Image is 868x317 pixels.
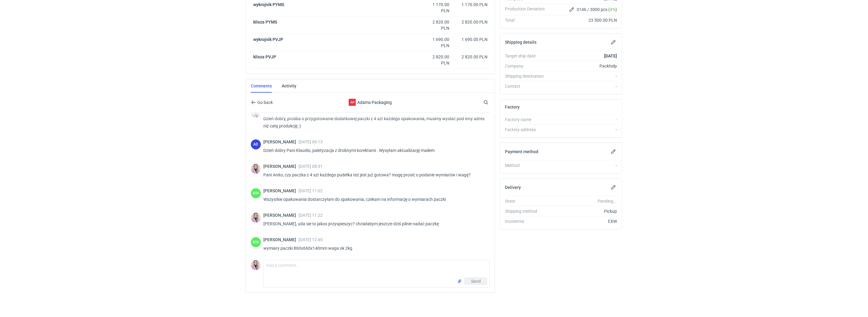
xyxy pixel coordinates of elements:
[568,6,576,13] button: Edit production Deviation
[505,185,521,190] h2: Delivery
[263,245,485,252] p: wymiary paczki 860x660x140mm waga ok 2kg
[251,188,261,198] div: Małgorzata Nowotna
[424,54,449,66] div: 2 820.00 PLN
[550,73,617,79] div: -
[550,17,617,23] div: 23 500.00 PLN
[505,198,550,204] div: State
[251,79,272,93] a: Comments
[251,213,261,223] img: Klaudia Wiśniewska
[550,83,617,89] div: -
[299,164,323,169] span: [DATE] 08:31
[550,218,617,224] div: EXW
[550,127,617,133] div: -
[505,17,550,23] div: Total
[505,40,537,45] h2: Shipping details
[256,100,273,105] span: Go back
[253,20,277,24] strong: klisza PYMS
[263,196,485,203] p: Wszystkie opakowania dostarczyłam do spakowania, czekam na informację o wymiarach paczki
[251,237,261,247] figcaption: MN
[454,36,488,42] div: 1 690.00 PLN
[349,99,356,106] div: Adams Packaging
[550,63,617,69] div: Packhelp
[299,213,323,218] span: [DATE] 11:22
[320,99,421,106] div: Adams Packaging
[251,188,261,198] figcaption: MN
[251,99,273,106] button: Go back
[263,164,299,169] span: [PERSON_NAME]
[482,99,502,106] input: Search
[505,6,550,13] div: Production Deviation
[263,188,299,193] span: [PERSON_NAME]
[253,37,283,42] strong: wykrojnik PVJP
[253,2,284,7] strong: wykrojnik PYMS
[505,162,550,168] div: Method
[505,116,550,123] div: Factory name
[263,139,299,144] span: [PERSON_NAME]
[505,105,520,109] h2: Factory
[610,7,616,12] span: 4%
[610,148,617,155] button: Edit payment method
[505,53,550,59] div: Target ship date
[251,237,261,247] div: Małgorzata Nowotna
[263,237,299,242] span: [PERSON_NAME]
[424,19,449,31] div: 2 820.00 PLN
[253,54,276,59] strong: klisza PVJP
[604,53,617,58] strong: [DATE]
[610,39,617,46] button: Edit shipping details
[505,73,550,79] div: Shipping destination
[577,6,617,13] span: 3146 / 3000 pcs ( )
[251,139,261,149] div: Anita Dolczewska
[251,164,261,174] img: Klaudia Wiśniewska
[349,99,356,106] figcaption: AP
[263,171,485,179] p: Pani Anito, czy paczka z 4 szt każdego pudełka też jest już gotowa? mogę prosić o podanie wymiaró...
[598,199,617,204] em: Pending...
[263,115,485,130] p: Dzień dobry, prośba o przygotowanie dodatkowej paczki z 4 szt każdego opakowania, musimy wysłać p...
[550,116,617,123] div: -
[299,188,323,193] span: [DATE] 11:02
[454,19,488,25] div: 2 820.00 PLN
[424,36,449,49] div: 1 690.00 PLN
[471,279,481,283] span: Send
[550,208,617,214] div: Pickup
[610,184,617,191] button: Edit delivery details
[299,237,323,242] span: [DATE] 12:49
[251,108,261,118] img: Klaudia Wiśniewska
[251,139,261,149] figcaption: AD
[454,54,488,60] div: 2 820.00 PLN
[263,213,299,218] span: [PERSON_NAME]
[251,260,261,270] img: Klaudia Wiśniewska
[465,278,487,285] button: Send
[505,218,550,224] div: Incoterms
[550,162,617,168] div: -
[505,208,550,214] div: Shipping method
[299,139,323,144] span: [DATE] 06:13
[505,83,550,89] div: Contact
[263,147,485,154] p: Dzień dobry Pani Klaudio, paletyzacja z drobnymi korektami . Wysyłam aktualizację mailem
[505,127,550,133] div: Factory address
[505,63,550,69] div: Company
[424,2,449,14] div: 1 170.00 PLN
[454,2,488,8] div: 1 170.00 PLN
[263,220,485,227] p: [PERSON_NAME], uda sie to jakos przyspieszyc? chciałabym jeszcze dziś pilnie nadać paczkę
[282,79,296,93] a: Activity
[505,149,539,154] h2: Payment method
